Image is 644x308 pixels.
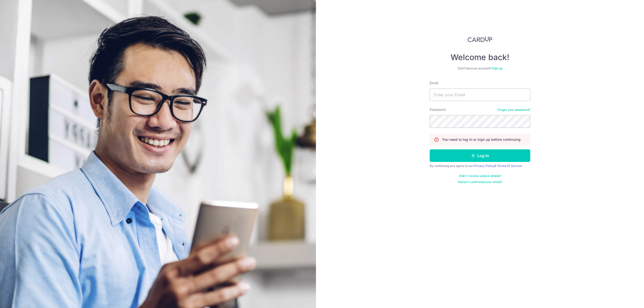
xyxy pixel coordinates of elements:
a: Didn't receive unlock details? [459,174,501,178]
img: CardUp Logo [468,36,492,42]
a: Terms Of Service [497,164,522,168]
a: Forgot your password? [498,108,530,112]
p: You need to log in or sign up before continuing. [442,137,521,142]
label: Password [430,107,446,112]
h4: Welcome back! [430,52,530,62]
button: Log in [430,149,530,162]
a: Privacy Policy [474,164,494,168]
a: Sign up [492,66,502,70]
div: By continuing you agree to our & [430,164,530,168]
label: Email [430,80,438,85]
div: Don’t have an account? [430,66,530,70]
a: Haven't confirmed your email? [458,180,502,184]
input: Enter your Email [430,89,530,101]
